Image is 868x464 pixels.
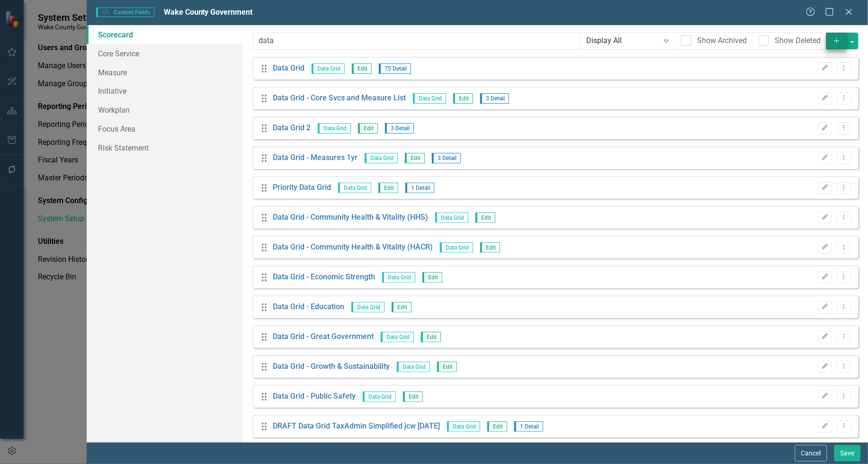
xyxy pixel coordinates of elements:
span: Data Grid [435,213,468,223]
span: Edit [422,272,442,283]
a: Data Grid - Measures 1yr [273,152,358,163]
span: Data Grid [440,242,473,253]
span: Edit [403,392,423,402]
span: Data Grid [312,63,345,74]
a: Measure [87,63,243,82]
span: Edit [405,153,425,163]
span: 1 Detail [514,421,543,432]
a: Scorecard [87,25,243,44]
button: Save [834,445,861,462]
a: Focus Area [87,119,243,138]
a: Data Grid 2 [273,123,311,134]
span: Data Grid [338,183,371,193]
span: Data Grid [363,392,396,402]
a: Core Service [87,44,243,63]
span: Edit [475,213,495,223]
span: Edit [421,332,441,342]
a: Data Grid - Public Safety [273,391,356,402]
span: Edit [352,63,372,74]
a: Data Grid - Community Health & Vitality (HHS) [273,212,428,223]
span: Data Grid [447,421,480,432]
span: Edit [378,183,398,193]
span: 1 Detail [405,183,434,193]
a: Initiative [87,81,243,100]
span: Edit [453,93,473,104]
div: Display All [586,36,659,46]
input: Filter... [252,32,580,50]
div: Show Archived [697,36,747,46]
a: Priority Data Grid [273,182,331,193]
span: Edit [487,421,507,432]
span: Edit [392,302,412,312]
span: Edit [437,362,457,372]
a: Data Grid [273,63,304,74]
a: Data Grid - Education [273,302,344,312]
span: Data Grid [365,153,398,163]
a: Data Grid - Community Health & Vitality (HACR) [273,242,433,253]
a: Risk Statement [87,138,243,157]
a: Data Grid - Core Svcs and Measure List [273,93,406,104]
span: Data Grid [318,123,351,134]
span: Data Grid [413,93,446,104]
span: Custom Fields [96,8,154,17]
a: DRAFT Data Grid TaxAdmin Simplified jcw [DATE] [273,421,440,432]
span: 3 Detail [480,93,509,104]
span: Data Grid [381,332,414,342]
span: Data Grid [397,362,430,372]
a: Workplan [87,100,243,119]
span: Wake County Government [164,8,253,17]
button: Cancel [795,445,827,462]
span: 75 Detail [379,63,411,74]
a: Data Grid - Great Government [273,331,374,342]
span: Edit [480,242,500,253]
span: 3 Detail [432,153,461,163]
span: 3 Detail [385,123,414,134]
div: Show Deleted [775,36,821,46]
a: Data Grid - Growth & Sustainability [273,361,390,372]
span: Data Grid [382,272,415,283]
span: Edit [358,123,378,134]
a: Data Grid - Economic Strength [273,272,375,283]
span: Data Grid [351,302,385,312]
